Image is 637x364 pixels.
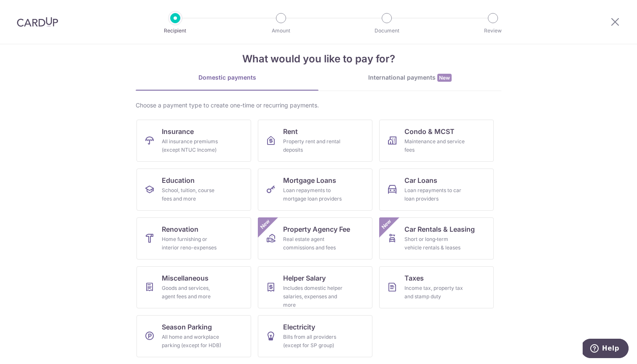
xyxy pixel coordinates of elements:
a: Mortgage LoansLoan repayments to mortgage loan providers [258,169,372,211]
a: Helper SalaryIncludes domestic helper salaries, expenses and more [258,266,372,308]
p: Document [356,27,418,35]
p: Amount [250,27,312,35]
div: Property rent and rental deposits [283,137,344,154]
img: CardUp [17,17,58,27]
span: New [380,217,393,231]
a: TaxesIncome tax, property tax and stamp duty [379,266,494,308]
span: New [437,74,452,82]
a: Property Agency FeeReal estate agent commissions and feesNew [258,217,372,260]
a: InsuranceAll insurance premiums (except NTUC Income) [136,120,251,162]
div: Goods and services, agent fees and more [162,284,222,301]
span: Car Loans [404,175,437,185]
span: Mortgage Loans [283,175,336,185]
span: Help [19,6,37,13]
span: Helper Salary [283,273,326,283]
div: School, tuition, course fees and more [162,186,222,203]
a: EducationSchool, tuition, course fees and more [136,169,251,211]
span: Electricity [283,322,315,332]
div: Real estate agent commissions and fees [283,235,344,252]
div: All home and workplace parking (except for HDB) [162,333,222,350]
h4: What would you like to pay for? [136,51,501,67]
a: Car LoansLoan repayments to car loan providers [379,169,494,211]
p: Review [462,27,524,35]
a: Season ParkingAll home and workplace parking (except for HDB) [136,315,251,357]
span: Renovation [162,224,198,234]
p: Recipient [144,27,206,35]
div: Domestic payments [136,73,318,82]
div: Bills from all providers (except for SP group) [283,333,344,350]
div: Income tax, property tax and stamp duty [404,284,465,301]
a: RentProperty rent and rental deposits [258,120,372,162]
a: ElectricityBills from all providers (except for SP group) [258,315,372,357]
div: All insurance premiums (except NTUC Income) [162,137,222,154]
span: Rent [283,126,298,136]
div: Short or long‑term vehicle rentals & leases [404,235,465,252]
div: Loan repayments to car loan providers [404,186,465,203]
span: Education [162,175,195,185]
span: Property Agency Fee [283,224,350,234]
a: MiscellaneousGoods and services, agent fees and more [136,266,251,308]
iframe: Opens a widget where you can find more information [583,339,629,360]
div: Maintenance and service fees [404,137,465,154]
a: Car Rentals & LeasingShort or long‑term vehicle rentals & leasesNew [379,217,494,260]
span: Taxes [404,273,424,283]
span: Condo & MCST [404,126,455,136]
span: New [258,217,272,231]
div: Choose a payment type to create one-time or recurring payments. [136,101,501,110]
a: RenovationHome furnishing or interior reno-expenses [136,217,251,260]
div: International payments [318,73,501,82]
span: Insurance [162,126,194,136]
span: Season Parking [162,322,212,332]
div: Loan repayments to mortgage loan providers [283,186,344,203]
div: Includes domestic helper salaries, expenses and more [283,284,344,309]
span: Car Rentals & Leasing [404,224,475,234]
span: Miscellaneous [162,273,209,283]
div: Home furnishing or interior reno-expenses [162,235,222,252]
a: Condo & MCSTMaintenance and service fees [379,120,494,162]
